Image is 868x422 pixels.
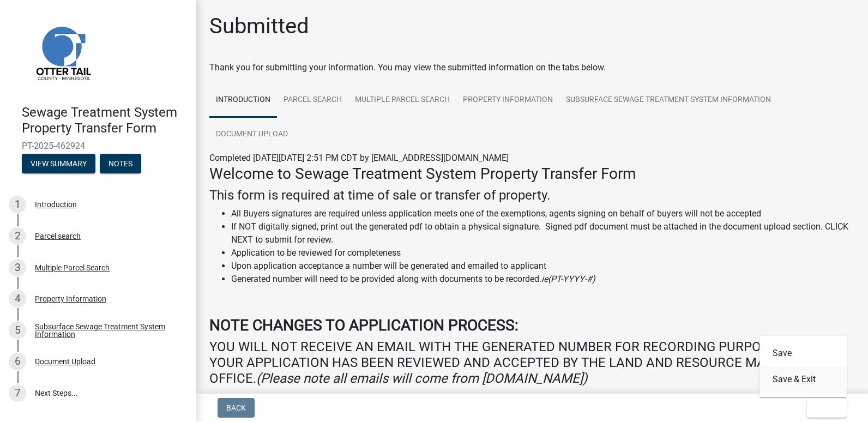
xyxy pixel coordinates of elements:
a: Multiple Parcel Search [348,83,456,118]
a: Subsurface Sewage Treatment System Information [559,83,777,118]
div: Introduction [35,201,77,208]
h3: Welcome to Sewage Treatment System Property Transfer Form [209,165,855,183]
span: Back [226,403,246,412]
h4: This form is required at time of sale or transfer of property. [209,188,855,203]
li: Generated number will need to be provided along with documents to be recorded. [231,273,855,286]
a: Introduction [209,83,277,118]
li: If NOT digitally signed, print out the generated pdf to obtain a physical signature. Signed pdf d... [231,220,855,246]
div: Subsurface Sewage Treatment System Information [35,323,179,338]
span: Completed [DATE][DATE] 2:51 PM CDT by [EMAIL_ADDRESS][DOMAIN_NAME] [209,153,509,163]
i: ie(PT-YYYY-#) [541,274,595,284]
div: Thank you for submitting your information. You may view the submitted information on the tabs below. [209,61,855,74]
button: Save [759,340,847,366]
li: Upon application acceptance a number will be generated and emailed to applicant [231,260,855,273]
h4: YOU WILL NOT RECEIVE AN EMAIL WITH THE GENERATED NUMBER FOR RECORDING PURPOSES UNTIL YOUR APPLICA... [209,339,855,386]
div: 2 [9,227,26,245]
button: Back [218,398,255,418]
img: Otter Tail County, Minnesota [22,11,104,93]
span: Exit [816,403,831,412]
wm-modal-confirm: Summary [22,160,95,168]
button: Save & Exit [759,366,847,393]
button: View Summary [22,154,95,173]
i: (Please note all emails will come from [DOMAIN_NAME]) [256,371,587,386]
div: Multiple Parcel Search [35,264,110,272]
div: 4 [9,290,26,308]
h1: Submitted [209,13,309,39]
div: 1 [9,196,26,213]
strong: NOTE CHANGES TO APPLICATION PROCESS: [209,316,519,334]
button: Notes [100,154,141,173]
div: Property Information [35,295,106,303]
div: 3 [9,259,26,276]
div: Parcel search [35,232,81,240]
a: Document Upload [209,117,294,152]
div: Exit [759,336,847,397]
div: Document Upload [35,358,95,365]
li: Application to be reviewed for completeness [231,246,855,260]
h4: Sewage Treatment System Property Transfer Form [22,105,188,136]
span: PT-2025-462924 [22,141,174,151]
div: 7 [9,384,26,402]
div: 5 [9,322,26,339]
div: 6 [9,353,26,370]
li: All Buyers signatures are required unless application meets one of the exemptions, agents signing... [231,207,855,220]
button: Exit [807,398,847,418]
a: Property Information [456,83,559,118]
wm-modal-confirm: Notes [100,160,141,168]
a: Parcel search [277,83,348,118]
